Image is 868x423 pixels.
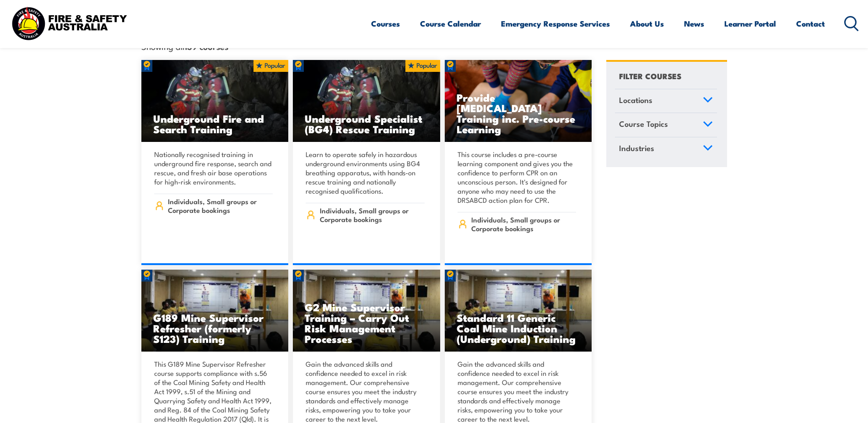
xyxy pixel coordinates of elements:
[615,89,717,113] a: Locations
[615,113,717,137] a: Course Topics
[168,197,273,214] span: Individuals, Small groups or Corporate bookings
[141,41,228,51] span: Showing all
[724,11,776,36] a: Learner Portal
[306,150,425,195] p: Learn to operate safely in hazardous underground environments using BG4 breathing apparatus, with...
[445,60,592,142] a: Provide [MEDICAL_DATA] Training inc. Pre-course Learning
[445,270,592,352] a: Standard 11 Generic Coal Mine Induction (Underground) Training
[796,11,825,36] a: Contact
[141,270,289,352] a: G189 Mine Supervisor Refresher (formerly S123) Training
[305,113,428,134] h3: Underground Specialist (BG4) Rescue Training
[457,92,580,134] h3: Provide [MEDICAL_DATA] Training inc. Pre-course Learning
[420,11,481,36] a: Course Calendar
[619,70,681,82] h4: FILTER COURSES
[619,94,652,106] span: Locations
[684,11,704,36] a: News
[153,113,277,134] h3: Underground Fire and Search Training
[293,60,440,142] img: Underground mine rescue
[445,60,592,142] img: Low Voltage Rescue and Provide CPR
[153,312,277,344] h3: G189 Mine Supervisor Refresher (formerly S123) Training
[305,302,428,344] h3: G2 Mine Supervisor Training – Carry Out Risk Management Processes
[293,60,440,142] a: Underground Specialist (BG4) Rescue Training
[371,11,400,36] a: Courses
[501,11,610,36] a: Emergency Response Services
[630,11,664,36] a: About Us
[293,270,440,352] img: Standard 11 Generic Coal Mine Induction (Surface) TRAINING (1)
[619,118,668,130] span: Course Topics
[619,142,654,154] span: Industries
[141,60,289,142] a: Underground Fire and Search Training
[141,270,289,352] img: Standard 11 Generic Coal Mine Induction (Surface) TRAINING (1)
[320,206,425,223] span: Individuals, Small groups or Corporate bookings
[457,312,580,344] h3: Standard 11 Generic Coal Mine Induction (Underground) Training
[445,270,592,352] img: Standard 11 Generic Coal Mine Induction (Surface) TRAINING (1)
[615,137,717,161] a: Industries
[154,150,273,186] p: Nationally recognised training in underground fire response, search and rescue, and fresh air bas...
[458,150,577,205] p: This course includes a pre-course learning component and gives you the confidence to perform CPR ...
[293,270,440,352] a: G2 Mine Supervisor Training – Carry Out Risk Management Processes
[471,215,576,233] span: Individuals, Small groups or Corporate bookings
[141,60,289,142] img: Underground mine rescue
